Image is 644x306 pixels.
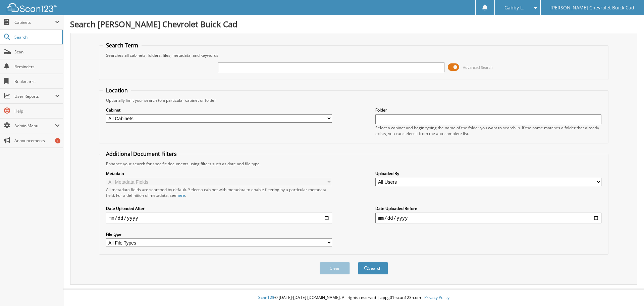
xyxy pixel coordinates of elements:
[14,93,55,99] span: User Reports
[103,150,180,158] legend: Additional Document Filters
[14,19,55,25] span: Cabinets
[103,42,142,49] legend: Search Term
[106,231,332,237] label: File type
[176,192,185,198] a: here
[106,107,332,113] label: Cabinet
[375,213,601,223] input: end
[106,206,332,211] label: Date Uploaded After
[103,161,605,167] div: Enhance your search for specific documents using filters such as date and file type.
[504,6,524,10] span: Gabby L.
[550,6,634,10] span: [PERSON_NAME] Chevrolet Buick Cad
[14,49,60,55] span: Scan
[106,171,332,176] label: Metadata
[14,108,60,114] span: Help
[424,295,449,300] a: Privacy Policy
[106,213,332,223] input: start
[103,52,605,58] div: Searches all cabinets, folders, files, metadata, and keywords
[55,138,60,143] div: 1
[14,123,55,129] span: Admin Menu
[358,262,388,274] button: Search
[63,290,644,306] div: © [DATE]-[DATE] [DOMAIN_NAME]. All rights reserved | appg01-scan123-com |
[14,79,60,84] span: Bookmarks
[106,187,332,198] div: All metadata fields are searched by default. Select a cabinet with metadata to enable filtering b...
[14,34,59,40] span: Search
[375,125,601,136] div: Select a cabinet and begin typing the name of the folder you want to search in. If the name match...
[258,295,274,300] span: Scan123
[70,18,637,30] h1: Search [PERSON_NAME] Chevrolet Buick Cad
[103,87,131,94] legend: Location
[14,138,60,143] span: Announcements
[375,171,601,176] label: Uploaded By
[7,3,57,12] img: scan123-logo-white.svg
[463,65,493,70] span: Advanced Search
[375,206,601,211] label: Date Uploaded Before
[103,97,605,103] div: Optionally limit your search to a particular cabinet or folder
[14,64,60,70] span: Reminders
[375,107,601,113] label: Folder
[320,262,350,274] button: Clear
